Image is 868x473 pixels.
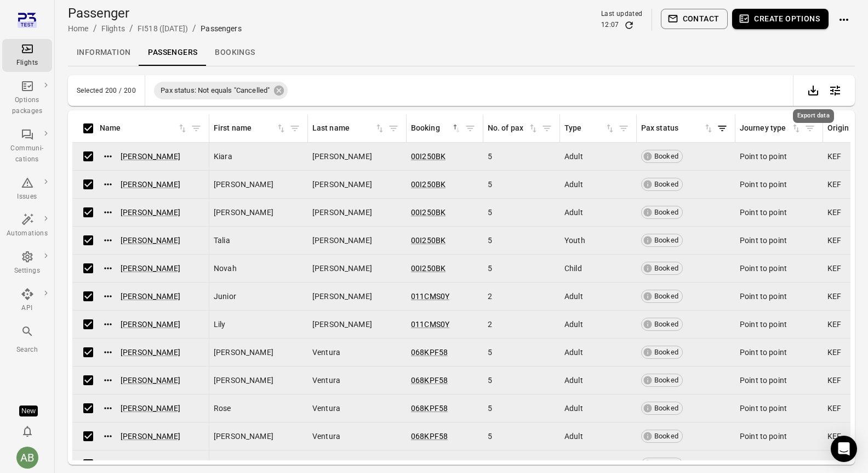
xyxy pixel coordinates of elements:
button: Actions [833,9,855,31]
span: [PERSON_NAME] [214,207,273,218]
li: / [192,22,196,35]
button: Actions [100,400,116,416]
span: [PERSON_NAME] [312,151,372,162]
div: Open Intercom Messenger [831,436,857,462]
a: Export data [802,85,824,95]
span: Filter by journey type [802,120,818,137]
a: Passengers [139,40,206,66]
span: Pax status [641,122,714,134]
a: Communi-cations [2,125,52,168]
a: 068KPF58 [411,376,448,385]
span: 5 [488,375,492,386]
button: Actions [100,176,116,193]
a: 011CMS0Y [411,320,449,329]
span: Adult [564,403,583,414]
div: Sort by first name in ascending order [214,122,287,134]
div: Sort by booking in descending order [411,122,462,134]
span: Filter by first name [287,120,303,137]
span: 5 [488,207,492,218]
div: Booking [411,122,451,134]
div: Options packages [7,95,48,117]
a: Automations [2,210,52,243]
span: KEF [827,459,841,470]
span: [PERSON_NAME] [214,431,273,442]
button: Contact [661,9,728,29]
div: API [7,303,48,314]
a: [PERSON_NAME] [121,460,180,469]
span: Filter by type [615,120,632,137]
span: Name [100,122,188,134]
button: Actions [100,232,116,249]
span: [PERSON_NAME] [312,207,372,218]
li: / [93,22,97,35]
span: Ventura [312,375,340,386]
div: Origin [827,122,867,134]
span: Ventura [312,347,340,358]
a: [PERSON_NAME] [121,292,180,301]
span: Booked [650,431,682,442]
a: 00I250BK [411,208,446,217]
button: Create options [732,9,829,29]
button: Filter by last name [385,120,402,137]
div: 12:07 [601,20,619,31]
a: [PERSON_NAME] [121,152,180,161]
a: [PERSON_NAME] [121,264,180,273]
div: Name [100,122,177,134]
div: First name [214,122,276,134]
div: No. of pax [488,122,528,134]
span: Point to point [740,207,787,218]
span: 5 [488,403,492,414]
a: [PERSON_NAME] [121,320,180,329]
a: Settings [2,247,52,280]
span: Last name [312,122,385,134]
button: Filter by name [188,120,204,137]
button: Search [2,322,52,358]
span: Point to point [740,179,787,190]
span: Booked [650,263,682,274]
div: Selected 200 / 200 [77,87,136,94]
a: Information [68,40,139,66]
div: Issues [7,192,48,202]
div: Sort by journey type in ascending order [740,122,802,134]
span: Booked [650,375,682,386]
span: KEF [827,235,841,246]
a: 00I250BK [411,180,446,189]
span: Youth [564,235,585,246]
button: Filter by no. of pax [539,120,555,137]
span: Talia [214,235,230,246]
div: Export data [802,80,824,102]
span: Junior [214,291,236,302]
div: Last updated [601,9,643,20]
span: 5 [488,347,492,358]
button: Actions [100,148,116,165]
button: Actions [100,428,116,444]
button: Actions [100,316,116,333]
span: Adult [564,179,583,190]
div: Journey type [740,122,791,134]
div: Sort by last name in ascending order [312,122,385,134]
button: Aslaug Bjarnadottir [12,442,43,473]
button: Open table configuration [824,80,846,102]
span: Adult [564,431,583,442]
span: Point to point [740,263,787,274]
span: Ventura [312,459,340,470]
a: [PERSON_NAME] [121,376,180,385]
span: Booked [650,235,682,246]
span: Point to point [740,403,787,414]
span: KEF [827,375,841,386]
a: Issues [2,173,52,206]
a: 00I250BK [411,152,446,161]
span: No. of pax [488,122,539,134]
span: Rose [214,403,231,414]
span: 5 [488,263,492,274]
div: Sort by type in ascending order [564,122,615,134]
button: Filter by pax status [714,120,730,137]
div: Pax status [641,122,703,134]
span: Booked [650,319,682,330]
span: Adult [564,319,583,330]
h1: Passenger [68,4,242,22]
a: Options packages [2,76,52,120]
span: Booking [411,122,462,134]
